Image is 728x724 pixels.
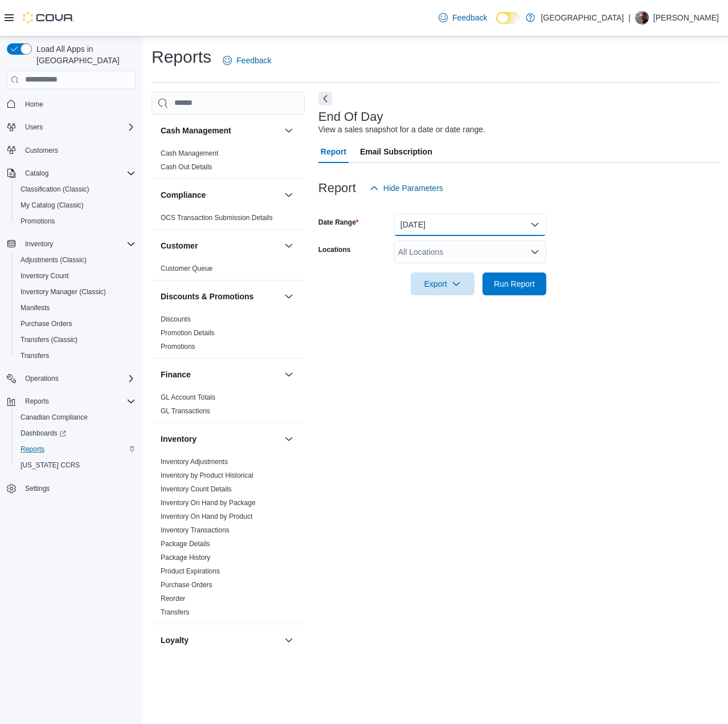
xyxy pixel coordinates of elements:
button: Users [2,119,140,135]
a: Purchase Orders [16,317,77,331]
span: OCS Transaction Submission Details [161,213,273,222]
span: Transfers [21,351,49,360]
button: Export [411,272,475,295]
span: Export [418,272,468,295]
span: GL Account Totals [161,393,215,402]
span: My Catalog (Classic) [16,198,136,212]
span: My Catalog (Classic) [21,201,84,210]
span: Inventory Manager (Classic) [16,285,136,299]
button: Catalog [21,166,53,180]
a: [US_STATE] CCRS [16,458,84,472]
button: [US_STATE] CCRS [11,457,140,473]
button: Customer [282,239,296,253]
span: Customers [25,146,58,155]
span: Reorder [161,594,185,603]
span: Package Details [161,539,210,548]
h3: Report [318,181,356,195]
a: Package Details [161,540,210,548]
span: Inventory Transactions [161,526,230,535]
span: Promotions [21,217,55,226]
h3: Finance [161,369,191,380]
a: Reports [16,442,49,456]
button: My Catalog (Classic) [11,197,140,213]
button: Home [2,96,140,112]
span: Reports [21,445,44,454]
a: Inventory by Product Historical [161,471,253,479]
div: Customer [152,262,305,280]
h1: Reports [152,46,211,68]
a: Feedback [434,6,492,29]
h3: Customer [161,240,198,251]
a: Discounts [161,315,191,323]
a: Inventory On Hand by Product [161,513,252,520]
span: Canadian Compliance [21,413,88,422]
h3: Compliance [161,189,206,201]
a: Customers [21,144,63,157]
label: Date Range [318,218,359,227]
span: Inventory Adjustments [161,457,228,466]
a: Purchase Orders [161,581,212,589]
h3: Cash Management [161,125,231,136]
span: Inventory Count [16,269,136,283]
a: Settings [21,482,54,495]
span: Adjustments (Classic) [21,255,87,265]
span: Classification (Classic) [16,182,136,196]
span: Transfers (Classic) [16,333,136,347]
a: Canadian Compliance [16,410,92,424]
a: Promotion Details [161,329,215,337]
button: Inventory Count [11,268,140,284]
span: Promotions [16,214,136,228]
button: Customers [2,142,140,158]
span: Transfers [16,349,136,363]
button: Operations [21,372,63,385]
a: Feedback [218,49,276,72]
a: Inventory Adjustments [161,458,228,466]
span: Cash Out Details [161,162,212,172]
img: Cova [23,12,74,23]
a: Inventory Count Details [161,485,232,493]
span: Customer Queue [161,264,212,273]
span: Reports [25,397,49,406]
span: Purchase Orders [161,580,212,589]
a: Customer Queue [161,265,212,272]
a: GL Transactions [161,407,210,415]
button: Canadian Compliance [11,409,140,425]
div: Compliance [152,211,305,229]
button: Discounts & Promotions [282,290,296,303]
a: Home [21,97,48,111]
button: Cash Management [282,124,296,137]
a: Inventory Manager (Classic) [16,285,111,299]
span: Home [21,97,136,111]
a: Dashboards [16,426,71,440]
a: Classification (Classic) [16,182,94,196]
span: Feedback [452,12,487,23]
p: | [628,11,631,25]
span: Hide Parameters [383,182,443,194]
span: Email Subscription [360,140,432,163]
button: Reports [11,441,140,457]
span: Canadian Compliance [16,410,136,424]
span: Package History [161,553,210,562]
button: Settings [2,480,140,497]
div: Inventory [152,455,305,624]
button: Discounts & Promotions [161,291,280,302]
span: Discounts [161,315,191,324]
button: Manifests [11,300,140,316]
span: Inventory [21,237,136,251]
span: Reports [16,442,136,456]
span: Run Report [494,278,535,290]
button: Open list of options [530,247,539,257]
button: Catalog [2,165,140,181]
button: Inventory [21,237,58,251]
a: OCS Transaction Submission Details [161,214,273,222]
span: Operations [25,374,59,383]
a: Adjustments (Classic) [16,253,91,267]
span: Settings [21,481,136,495]
button: [DATE] [394,213,546,236]
button: Finance [161,369,280,380]
a: Inventory On Hand by Package [161,499,256,507]
button: Users [21,120,47,134]
span: Product Expirations [161,567,220,576]
a: Package History [161,554,210,562]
